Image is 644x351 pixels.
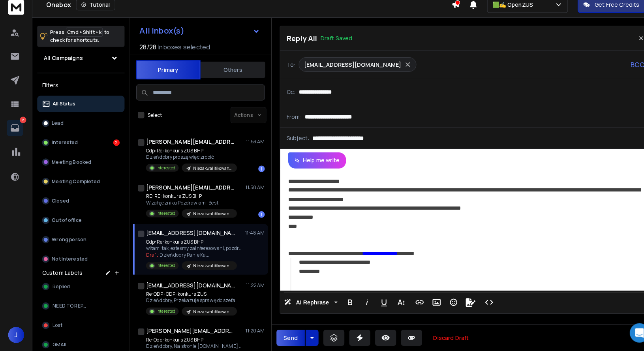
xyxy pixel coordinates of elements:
[36,280,122,296] button: Replied
[143,253,155,260] span: Draft:
[74,7,113,18] button: Tutorial
[240,143,259,150] p: 11:53 AM
[143,152,231,158] p: Odp: Re: konkurs ZUS BHP
[153,309,171,315] p: Interested
[143,158,231,165] p: Dzień dobry proszę więc zrobić
[143,232,229,240] h1: [EMAIL_ADDRESS][DOMAIN_NAME]
[36,318,122,334] button: Lost
[189,169,227,175] p: Niezakwalifikowani 2025
[36,120,122,136] button: Lead
[368,295,383,311] button: Underline (⌘U)
[252,170,259,176] div: 1
[136,49,153,58] span: 28 / 28
[51,220,80,226] p: Out of office
[36,215,122,231] button: Out of office
[417,330,464,346] button: Discard Draft
[313,41,344,49] p: Draft Saved
[36,299,122,315] button: NEED TO REPLY
[143,143,229,150] h1: [PERSON_NAME][EMAIL_ADDRESS][DOMAIN_NAME]
[351,295,366,311] button: Italic (⌘I)
[51,323,61,329] span: Lost
[8,327,24,343] button: J
[154,49,205,58] h3: Inboxes selected
[189,214,227,220] p: Niezakwalifikowani 2025
[133,67,196,86] button: Primary
[297,67,392,75] p: [EMAIL_ADDRESS][DOMAIN_NAME]
[156,253,205,260] span: Dzień dobry Panie Ka ...
[384,295,399,311] button: More Text
[240,283,259,290] p: 11:22 AM
[143,241,237,248] p: Odp: Re: konkurs ZUS BHP
[615,324,634,343] div: Open Intercom Messenger
[45,7,441,18] div: Onebox
[616,66,629,76] p: BCC
[280,67,289,75] p: To:
[51,285,68,291] span: Replied
[143,292,231,298] p: Re: ODP: ODP: konkurs ZUS
[143,327,229,335] h1: [PERSON_NAME][EMAIL_ADDRESS][PERSON_NAME][DOMAIN_NAME]
[196,68,259,85] button: Others
[143,203,231,209] p: W załączniku Pozdrawiam | Best
[36,158,122,174] button: Meeting Booked
[143,283,229,291] h1: [EMAIL_ADDRESS][DOMAIN_NAME]
[153,214,171,220] p: Interested
[276,295,331,311] button: AI Rephrase
[564,5,630,21] button: Get Free Credits
[130,30,260,46] button: All Inbox(s)
[41,270,81,278] h3: Custom Labels
[36,101,122,117] button: All Status
[143,197,231,203] p: RE: RE: konkurs ZUS BHP
[144,117,158,124] label: Select
[153,265,171,270] p: Interested
[51,163,89,169] p: Meeting Booked
[280,40,310,51] p: Reply All
[240,328,259,334] p: 11:20 AM
[189,265,227,271] p: Niezakwalifikowani 2025
[419,295,434,311] button: Insert Image (⌘P)
[282,157,338,173] button: Help me write
[36,57,122,73] button: All Campaigns
[252,214,259,221] div: 1
[49,36,107,51] p: Press to check for shortcuts.
[36,139,122,155] button: Interested2
[143,187,229,195] h1: [PERSON_NAME][EMAIL_ADDRESS][DOMAIN_NAME]
[36,86,122,97] h3: Filters
[64,35,100,44] span: Cmd + Shift + k
[36,196,122,212] button: Closed
[334,295,349,311] button: Bold (⌘B)
[36,177,122,193] button: Meeting Completed
[111,144,117,150] div: 2
[51,304,86,310] span: NEED TO REPLY
[143,343,237,349] p: Dzień dobry, Na stronie [DOMAIN_NAME] proszę
[402,295,417,311] button: Insert Link (⌘K)
[51,201,68,207] p: Closed
[436,295,451,311] button: Emoticons
[240,188,259,194] p: 11:50 AM
[143,337,237,343] p: Re: Odp: konkurs ZUS BHP
[51,144,76,150] p: Interested
[51,182,98,188] p: Meeting Completed
[470,295,485,311] button: Code View
[51,342,66,348] span: GMAIL
[51,106,74,113] p: All Status
[51,258,86,264] p: Not Interested
[43,61,81,69] h1: All Campaigns
[136,34,180,42] h1: All Inbox(s)
[51,125,62,131] p: Lead
[153,169,171,175] p: Interested
[51,239,84,245] p: Wrong person
[452,295,467,311] button: Signature
[240,233,259,239] p: 11:48 AM
[36,253,122,269] button: Not Interested
[581,9,625,17] p: Get Free Credits
[143,298,231,305] p: Dzień dobry, Przekazuje sprawę do szefa,
[19,122,26,128] p: 2
[189,310,227,315] p: Niezakwalifikowani 2025
[270,330,298,346] button: Send
[36,234,122,250] button: Wrong person
[481,9,524,17] p: 🟩✍️ OpenZUS
[280,139,302,147] p: Subject:
[287,300,323,307] span: AI Rephrase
